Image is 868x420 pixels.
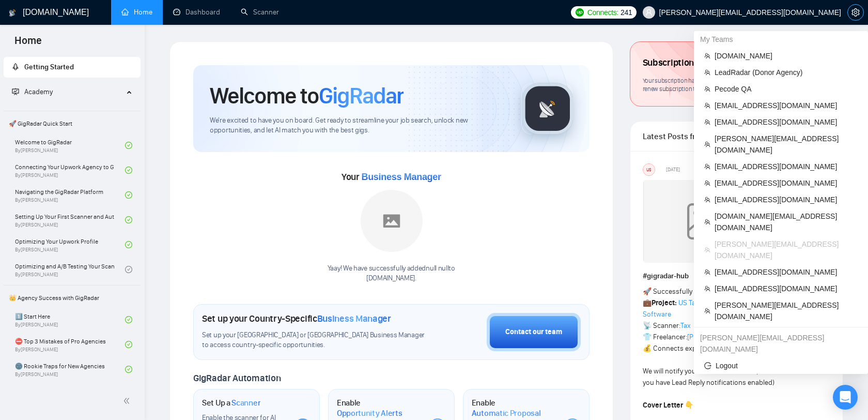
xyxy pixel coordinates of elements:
[704,197,710,203] span: team
[15,308,125,331] a: 1️⃣ Start HereBy[PERSON_NAME]
[125,191,132,199] span: check-circle
[576,8,584,17] img: upwork-logo.png
[643,298,789,319] a: US Tax Return Preparer using Drake Software
[15,184,125,206] a: Navigating the GigRadar PlatformBy[PERSON_NAME]
[704,269,710,275] span: team
[241,8,279,17] a: searchScanner
[328,264,455,283] div: Yaay! We have successfully added null null to
[621,7,632,18] span: 241
[704,180,710,186] span: team
[317,313,391,324] span: Business Manager
[715,299,858,322] span: [PERSON_NAME][EMAIL_ADDRESS][DOMAIN_NAME]
[319,82,404,110] span: GigRadar
[704,362,711,369] span: logout
[715,283,858,294] span: [EMAIL_ADDRESS][DOMAIN_NAME]
[328,274,455,283] p: [DOMAIN_NAME] .
[704,163,710,170] span: team
[715,133,858,156] span: [PERSON_NAME][EMAIL_ADDRESS][DOMAIN_NAME]
[715,161,858,172] span: [EMAIL_ADDRESS][DOMAIN_NAME]
[704,69,710,76] span: team
[15,258,125,281] a: Optimizing and A/B Testing Your Scanner for Better ResultsBy[PERSON_NAME]
[522,83,574,134] img: gigradar-logo.png
[643,130,704,143] span: Latest Posts from the GigRadar Community
[342,171,441,183] span: Your
[715,266,858,278] span: [EMAIL_ADDRESS][DOMAIN_NAME]
[680,321,691,330] a: Tax
[202,331,429,350] span: Set up your [GEOGRAPHIC_DATA] or [GEOGRAPHIC_DATA] Business Manager to access country-specific op...
[12,88,19,95] span: fund-projection-screen
[125,241,132,248] span: check-circle
[715,238,858,261] span: [PERSON_NAME][EMAIL_ADDRESS][DOMAIN_NAME]
[715,67,858,78] span: LeadRadar (Donor Agency)
[505,326,562,338] div: Contact our team
[125,341,132,348] span: check-circle
[361,172,441,182] span: Business Manager
[125,167,132,174] span: check-circle
[715,83,858,95] span: Pecode QA
[15,159,125,182] a: Connecting Your Upwork Agency to GigRadarBy[PERSON_NAME]
[715,50,858,62] span: [DOMAIN_NAME]
[123,396,133,406] span: double-left
[694,31,868,48] div: My Teams
[15,208,125,231] a: Setting Up Your First Scanner and Auto-BidderBy[PERSON_NAME]
[694,329,868,357] div: stefan.karaseu@gigradar.io
[715,211,858,233] span: [DOMAIN_NAME][EMAIL_ADDRESS][DOMAIN_NAME]
[715,100,858,111] span: [EMAIL_ADDRESS][DOMAIN_NAME]
[833,385,858,410] div: Open Intercom Messenger
[210,82,404,110] h1: Welcome to
[643,54,694,72] span: Subscription
[587,7,618,18] span: Connects:
[193,372,281,384] span: GigRadar Automation
[643,180,767,263] img: weqQh+iSagEgQAAAABJRU5ErkJggg==
[652,298,677,307] strong: Project:
[24,87,53,96] span: Academy
[9,5,16,21] img: logo
[715,177,858,189] span: [EMAIL_ADDRESS][DOMAIN_NAME]
[15,358,125,381] a: 🌚 Rookie Traps for New AgenciesBy[PERSON_NAME]
[15,233,125,256] a: Optimizing Your Upwork ProfileBy[PERSON_NAME]
[202,313,391,324] h1: Set up your Country-Specific
[125,266,132,273] span: check-circle
[715,194,858,205] span: [EMAIL_ADDRESS][DOMAIN_NAME]
[15,333,125,356] a: ⛔ Top 3 Mistakes of Pro AgenciesBy[PERSON_NAME]
[704,286,710,292] span: team
[704,219,710,225] span: team
[5,113,139,134] span: 🚀 GigRadar Quick Start
[125,142,132,149] span: check-circle
[24,63,74,71] span: Getting Started
[643,401,693,410] strong: Cover Letter 👇
[704,119,710,125] span: team
[704,102,710,109] span: team
[15,134,125,157] a: Welcome to GigRadarBy[PERSON_NAME]
[12,63,19,70] span: rocket
[12,87,53,96] span: Academy
[361,190,423,252] img: placeholder.png
[704,360,858,371] span: Logout
[121,8,152,17] a: homeHome
[125,216,132,223] span: check-circle
[643,271,830,282] h1: # gigradar-hub
[704,247,710,253] span: team
[847,4,864,21] button: setting
[125,316,132,323] span: check-circle
[704,141,710,147] span: team
[645,9,653,16] span: user
[202,398,260,408] h1: Set Up a
[487,313,581,351] button: Contact our team
[210,116,505,136] span: We're excited to have you on board. Get ready to streamline your job search, unlock new opportuni...
[337,408,402,418] span: Opportunity Alerts
[704,53,710,59] span: team
[4,57,141,78] li: Getting Started
[6,33,50,55] span: Home
[643,77,828,93] span: Your subscription has ended, and features are no longer available. You can renew subscription to ...
[666,165,680,174] span: [DATE]
[687,333,738,341] a: [PERSON_NAME]
[847,8,864,17] a: setting
[704,308,710,314] span: team
[337,398,421,418] h1: Enable
[173,8,220,17] a: dashboardDashboard
[715,116,858,128] span: [EMAIL_ADDRESS][DOMAIN_NAME]
[5,288,139,308] span: 👑 Agency Success with GigRadar
[643,164,655,175] div: US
